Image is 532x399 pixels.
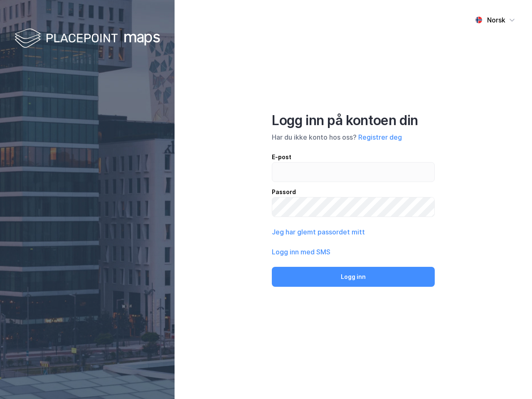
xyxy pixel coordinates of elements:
div: Logg inn på kontoen din [272,112,435,129]
iframe: Chat Widget [490,359,532,399]
button: Registrer deg [358,132,402,142]
div: E-post [272,152,435,162]
button: Logg inn med SMS [272,247,330,257]
div: Har du ikke konto hos oss? [272,132,435,142]
div: Passord [272,187,435,197]
button: Jeg har glemt passordet mitt [272,227,365,237]
button: Logg inn [272,267,435,287]
div: Norsk [487,15,505,25]
img: logo-white.f07954bde2210d2a523dddb988cd2aa7.svg [15,27,160,51]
